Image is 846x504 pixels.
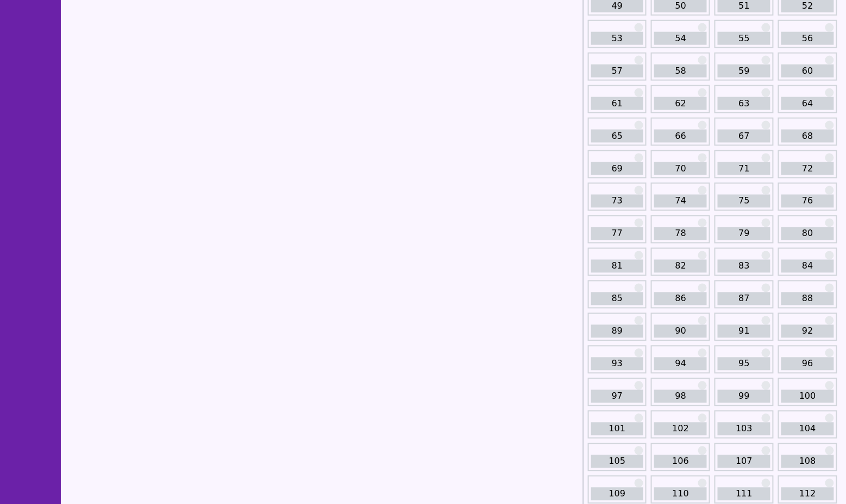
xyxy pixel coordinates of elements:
a: 75 [718,195,770,208]
a: 97 [591,390,644,403]
a: 85 [591,292,644,305]
a: 77 [591,227,644,240]
a: 91 [718,325,770,338]
a: 78 [654,227,707,240]
a: 105 [591,455,644,468]
a: 74 [654,195,707,208]
a: 90 [654,325,707,338]
a: 65 [591,130,644,143]
a: 76 [781,195,834,208]
a: 69 [591,162,644,175]
a: 96 [781,358,834,371]
a: 100 [781,390,834,403]
a: 54 [654,32,707,45]
a: 108 [781,455,834,468]
a: 98 [654,390,707,403]
a: 64 [781,97,834,110]
a: 83 [718,260,770,273]
a: 81 [591,260,644,273]
a: 112 [781,488,834,501]
a: 56 [781,32,834,45]
a: 55 [718,32,770,45]
a: 60 [781,65,834,78]
a: 70 [654,162,707,175]
a: 106 [654,455,707,468]
a: 103 [718,423,770,436]
a: 88 [781,292,834,305]
a: 58 [654,65,707,78]
a: 92 [781,325,834,338]
a: 107 [718,455,770,468]
a: 104 [781,423,834,436]
a: 99 [718,390,770,403]
a: 53 [591,32,644,45]
a: 68 [781,130,834,143]
a: 62 [654,97,707,110]
a: 63 [718,97,770,110]
a: 72 [781,162,834,175]
a: 86 [654,292,707,305]
a: 66 [654,130,707,143]
a: 93 [591,358,644,371]
a: 59 [718,65,770,78]
a: 84 [781,260,834,273]
a: 73 [591,195,644,208]
a: 89 [591,325,644,338]
a: 87 [718,292,770,305]
a: 95 [718,358,770,371]
a: 102 [654,423,707,436]
a: 94 [654,358,707,371]
a: 80 [781,227,834,240]
a: 57 [591,65,644,78]
a: 109 [591,488,644,501]
a: 82 [654,260,707,273]
a: 79 [718,227,770,240]
a: 67 [718,130,770,143]
a: 111 [718,488,770,501]
a: 61 [591,97,644,110]
a: 101 [591,423,644,436]
a: 71 [718,162,770,175]
a: 110 [654,488,707,501]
